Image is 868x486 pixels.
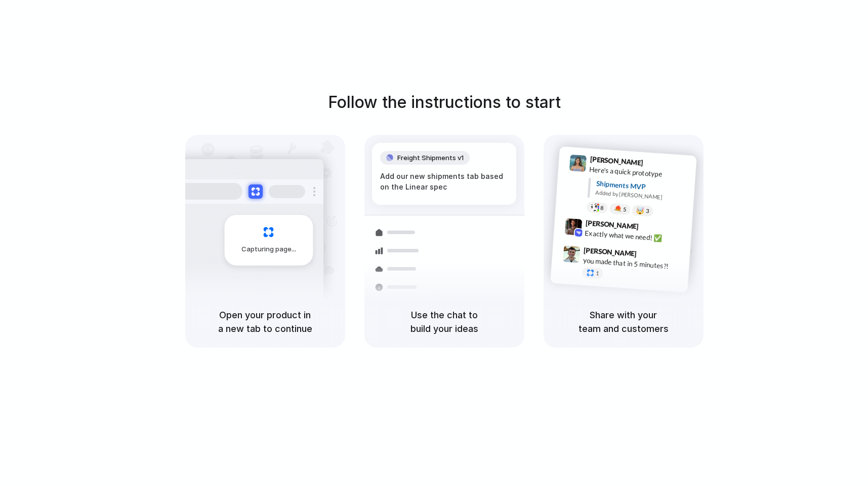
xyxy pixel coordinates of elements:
[590,154,643,168] span: [PERSON_NAME]
[600,205,603,210] span: 8
[583,244,637,259] span: [PERSON_NAME]
[623,206,626,212] span: 5
[328,90,561,115] h1: Follow the instructions to start
[556,308,691,335] h5: Share with your team and customers
[397,153,464,163] span: Freight Shipments v1
[377,308,512,335] h5: Use the chat to build your ideas
[380,171,508,192] div: Add our new shipments tab based on the Linear spec
[596,178,689,195] div: Shipments MVP
[641,222,662,234] span: 9:42 AM
[589,164,690,181] div: Here's a quick prototype
[645,208,649,213] span: 3
[636,207,644,214] div: 🤯
[241,244,298,254] span: Capturing page
[583,255,684,272] div: you made that in 5 minutes?!
[595,270,599,276] span: 1
[585,217,639,232] span: [PERSON_NAME]
[585,228,686,245] div: Exactly what we need! ✅
[595,188,688,203] div: Added by [PERSON_NAME]
[640,249,660,261] span: 9:47 AM
[646,158,667,170] span: 9:41 AM
[197,308,333,335] h5: Open your product in a new tab to continue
